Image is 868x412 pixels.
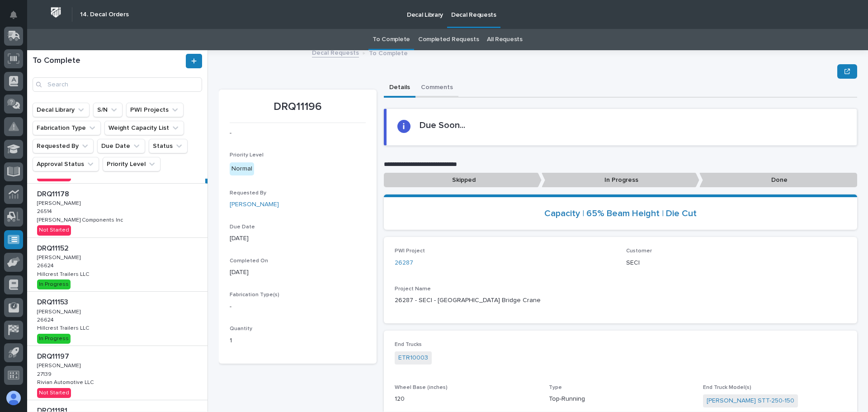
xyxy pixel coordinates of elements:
[37,253,82,261] p: [PERSON_NAME]
[33,103,90,117] button: Decal Library
[126,103,184,117] button: PWI Projects
[420,120,465,131] h2: Due Soon...
[93,103,123,117] button: S/N
[230,268,366,277] p: [DATE]
[415,79,458,98] button: Comments
[230,336,366,346] p: 1
[626,248,652,254] span: Customer
[4,388,23,407] button: users-avatar
[699,173,857,188] p: Done
[80,11,129,19] h2: 14. Decal Orders
[230,152,264,158] span: Priority Level
[149,139,188,153] button: Status
[37,350,71,361] p: DRQ11197
[103,157,160,171] button: Priority Level
[47,4,64,21] img: Workspace Logo
[384,79,415,98] button: Details
[33,56,184,66] h1: To Complete
[395,394,538,404] p: 120
[542,173,699,188] p: In Progress
[37,261,56,269] p: 26624
[230,258,268,264] span: Completed On
[37,361,82,369] p: [PERSON_NAME]
[230,302,366,312] p: -
[97,139,145,153] button: Due Date
[104,121,184,135] button: Weight Capacity List
[37,388,71,398] div: Not Started
[395,286,431,292] span: Project Name
[33,139,94,153] button: Requested By
[37,315,56,323] p: 26624
[626,258,847,268] p: SECI
[27,184,208,238] a: DRQ11178DRQ11178 [PERSON_NAME][PERSON_NAME] 2651426514 [PERSON_NAME] Components Inc[PERSON_NAME] ...
[395,296,846,305] p: 26287 - SECI - [GEOGRAPHIC_DATA] Bridge Crane
[369,47,408,57] p: To Complete
[37,378,95,386] p: Rivian Automotive LLC
[37,207,54,215] p: 26514
[37,369,53,378] p: 27139
[33,121,101,135] button: Fabrication Type
[398,353,428,363] a: ETR10003
[230,100,366,114] p: DRQ11196
[230,128,366,138] p: -
[37,279,71,289] div: In Progress
[395,385,448,390] span: Wheel Base (inches)
[27,238,208,292] a: DRQ11152DRQ11152 [PERSON_NAME][PERSON_NAME] 2662426624 Hillcrest Trailers LLCHillcrest Trailers L...
[395,342,422,347] span: End Trucks
[230,326,252,331] span: Quantity
[37,188,71,199] p: DRQ11178
[373,29,410,50] a: To Complete
[549,385,562,390] span: Type
[11,11,23,25] div: Notifications
[230,234,366,243] p: [DATE]
[37,225,71,235] div: Not Started
[4,5,23,24] button: Notifications
[230,190,266,196] span: Requested By
[37,296,70,307] p: DRQ11153
[707,396,794,406] a: [PERSON_NAME] STT-250-150
[37,307,82,315] p: [PERSON_NAME]
[37,199,82,207] p: [PERSON_NAME]
[395,258,413,268] a: 26287
[544,208,697,219] a: Capacity | 65% Beam Height | Die Cut
[703,385,751,390] span: End Truck Model(s)
[230,200,279,209] a: [PERSON_NAME]
[27,346,208,400] a: DRQ11197DRQ11197 [PERSON_NAME][PERSON_NAME] 2713927139 Rivian Automotive LLCRivian Automotive LLC...
[487,29,522,50] a: All Requests
[37,242,71,253] p: DRQ11152
[37,215,125,223] p: [PERSON_NAME] Components Inc
[27,292,208,346] a: DRQ11153DRQ11153 [PERSON_NAME][PERSON_NAME] 2662426624 Hillcrest Trailers LLCHillcrest Trailers L...
[312,47,359,57] a: Decal Requests
[37,270,91,278] p: Hillcrest Trailers LLC
[33,157,99,171] button: Approval Status
[37,323,91,331] p: Hillcrest Trailers LLC
[33,77,202,92] input: Search
[37,334,71,344] div: In Progress
[395,248,425,254] span: PWI Project
[230,224,255,230] span: Due Date
[384,173,542,188] p: Skipped
[230,162,254,175] div: Normal
[549,394,585,404] span: Top-Running
[230,292,279,298] span: Fabrication Type(s)
[418,29,479,50] a: Completed Requests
